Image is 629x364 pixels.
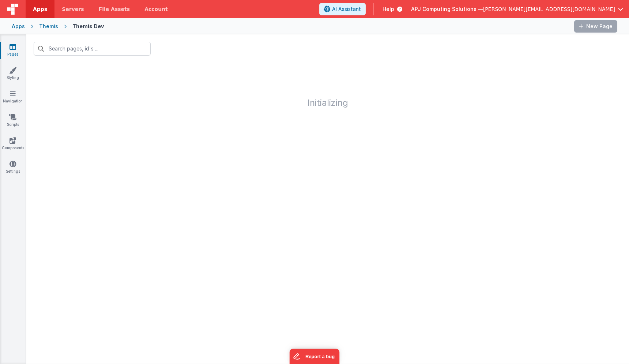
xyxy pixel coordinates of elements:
[39,23,58,30] div: Themis
[99,5,130,13] span: File Assets
[483,5,615,13] span: [PERSON_NAME][EMAIL_ADDRESS][DOMAIN_NAME]
[12,23,25,30] div: Apps
[319,3,366,15] button: AI Assistant
[26,63,629,108] h1: Initializing
[62,5,84,13] span: Servers
[411,5,483,13] span: APJ Computing Solutions —
[33,5,47,13] span: Apps
[332,5,361,13] span: AI Assistant
[411,5,623,13] button: APJ Computing Solutions — [PERSON_NAME][EMAIL_ADDRESS][DOMAIN_NAME]
[34,42,151,56] input: Search pages, id's ...
[72,23,104,30] div: Themis Dev
[290,349,340,364] iframe: Marker.io feedback button
[574,20,617,33] button: New Page
[383,5,394,13] span: Help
